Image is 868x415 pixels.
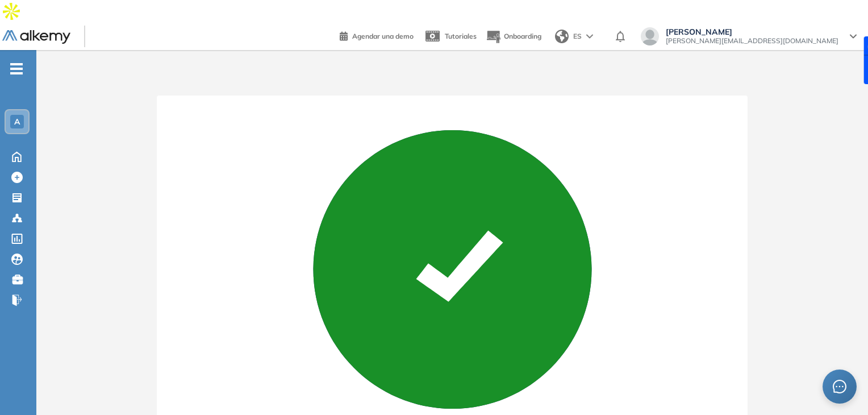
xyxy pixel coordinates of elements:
[14,117,20,126] span: A
[504,32,541,40] span: Onboarding
[586,34,593,39] img: arrow
[352,32,414,40] span: Agendar una demo
[666,27,838,36] span: [PERSON_NAME]
[573,31,582,42] span: ES
[10,68,23,70] i: -
[555,30,569,43] img: world
[2,30,70,44] img: Logo
[486,24,541,49] button: Onboarding
[445,32,477,40] span: Tutoriales
[423,22,477,51] a: Tutoriales
[833,380,847,394] span: message
[340,28,414,42] a: Agendar una demo
[666,36,838,45] span: [PERSON_NAME][EMAIL_ADDRESS][DOMAIN_NAME]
